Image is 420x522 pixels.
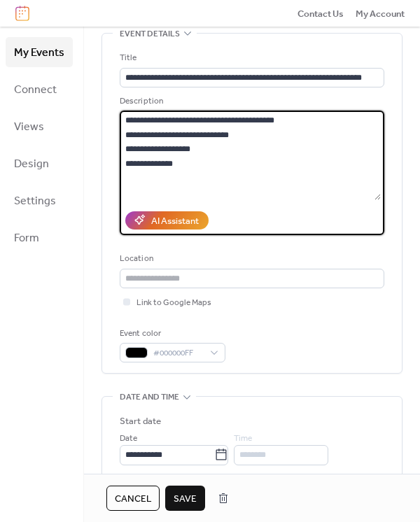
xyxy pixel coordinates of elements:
span: My Account [356,7,405,21]
span: Views [14,116,44,138]
a: Design [6,148,73,178]
span: Event details [120,27,180,41]
a: Connect [6,74,73,104]
div: Title [120,51,381,65]
span: Settings [14,190,56,212]
span: Cancel [115,492,151,506]
div: Description [120,94,381,108]
span: Date [120,432,137,446]
button: AI Assistant [125,211,209,230]
span: Design [14,153,49,175]
span: Save [174,492,197,506]
a: Views [6,111,73,141]
img: logo [15,6,29,21]
span: My Events [14,42,64,64]
a: Settings [6,185,73,216]
a: Form [6,223,73,253]
span: Form [14,227,39,249]
a: My Events [6,37,73,67]
a: My Account [356,6,405,20]
div: Start date [120,414,161,428]
button: Save [165,486,205,511]
span: Time [234,432,252,446]
span: Date and time [120,390,179,404]
span: Connect [14,79,57,101]
button: Cancel [106,486,160,511]
span: #000000FF [153,346,203,360]
div: Event color [120,327,223,341]
div: Location [120,252,381,266]
a: Contact Us [297,6,344,20]
span: Contact Us [297,7,344,21]
span: Link to Google Maps [136,296,211,310]
div: AI Assistant [151,214,199,228]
